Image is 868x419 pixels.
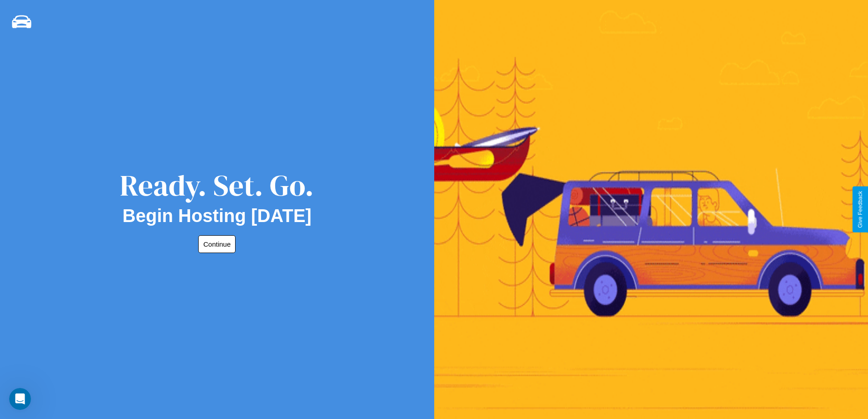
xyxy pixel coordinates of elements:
[857,191,863,228] div: Give Feedback
[198,235,236,253] button: Continue
[9,388,31,410] iframe: Intercom live chat
[120,165,314,206] div: Ready. Set. Go.
[123,206,312,226] h2: Begin Hosting [DATE]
